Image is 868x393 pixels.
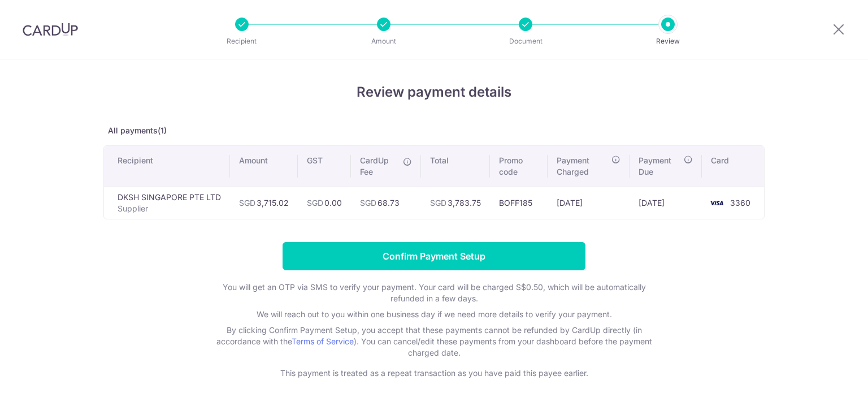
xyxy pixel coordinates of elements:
span: SGD [360,198,376,208]
td: DKSH SINGAPORE PTE LTD [104,187,230,219]
td: [DATE] [630,187,702,219]
td: 3,715.02 [230,187,298,219]
span: SGD [307,198,323,208]
p: You will get an OTP via SMS to verify your payment. Your card will be charged S$0.50, which will ... [208,282,660,304]
th: Recipient [104,146,230,187]
td: 68.73 [351,187,421,219]
p: This payment is treated as a repeat transaction as you have paid this payee earlier. [208,368,660,379]
p: Recipient [200,36,284,47]
th: Card [702,146,764,187]
td: BOFF185 [490,187,548,219]
input: Confirm Payment Setup [283,242,585,270]
a: Terms of Service [292,336,354,346]
p: All payments(1) [103,125,765,136]
span: 3360 [730,198,750,208]
th: Amount [230,146,298,187]
p: Review [626,36,710,47]
td: 0.00 [298,187,351,219]
span: Payment Due [639,155,680,178]
span: CardUp Fee [360,155,397,178]
span: SGD [430,198,446,208]
th: Promo code [490,146,548,187]
h4: Review payment details [103,82,765,102]
span: Payment Charged [557,155,608,178]
td: 3,783.75 [421,187,490,219]
td: [DATE] [548,187,630,219]
th: GST [298,146,351,187]
img: <span class="translation_missing" title="translation missing: en.account_steps.new_confirm_form.b... [705,196,728,210]
p: By clicking Confirm Payment Setup, you accept that these payments cannot be refunded by CardUp di... [208,325,660,359]
th: Total [421,146,490,187]
iframe: Opens a widget where you can find more information [796,359,857,387]
p: Amount [342,36,426,47]
span: SGD [239,198,255,208]
p: We will reach out to you within one business day if we need more details to verify your payment. [208,309,660,320]
img: CardUp [23,23,78,36]
p: Document [484,36,567,47]
p: Supplier [118,203,221,214]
